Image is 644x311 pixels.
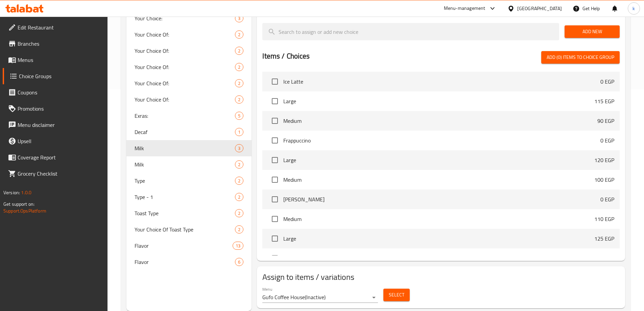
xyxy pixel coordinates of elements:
p: 0 EGP [600,77,614,86]
span: Medium [283,117,597,125]
span: Choice Groups [19,72,102,80]
span: Flavor [135,242,233,250]
h2: Items / Choices [262,51,310,61]
span: 2 [235,226,243,233]
div: Your Choice Of:2 [126,26,252,43]
span: Upsell [18,137,102,145]
span: Large [283,235,594,243]
span: Type [135,177,235,185]
div: Choices [235,209,243,217]
span: [PERSON_NAME] [283,195,600,203]
span: Add (0) items to choice group [547,53,614,62]
div: Type2 [126,173,252,189]
div: Choices [235,258,243,266]
div: Type - 12 [126,189,252,205]
label: Menu [262,287,272,291]
button: Select [383,289,410,301]
a: Edit Restaurant [3,19,108,36]
span: Promotions [18,105,102,113]
span: Grocery Checklist [18,170,102,178]
div: Choices [235,95,243,104]
div: Choices [235,177,243,185]
div: Toast Type2 [126,205,252,221]
span: Get support on: [3,200,34,208]
span: 2 [235,210,243,217]
div: Exras:5 [126,108,252,124]
a: Branches [3,36,108,52]
span: Coupons [18,88,102,96]
p: 110 EGP [594,215,614,223]
p: 125 EGP [594,235,614,243]
p: 90 EGP [597,117,614,125]
span: 2 [235,161,243,168]
div: Your Choice Of:2 [126,75,252,91]
span: Menu disclaimer [18,121,102,129]
a: Coupons [3,84,108,101]
span: 2 [235,80,243,87]
span: 5 [235,113,243,119]
div: Flavor13 [126,238,252,254]
span: Select choice [268,94,282,108]
span: Coverage Report [18,153,102,161]
span: Your Choice Of Toast Type [135,225,235,234]
div: Your Choice Of:2 [126,91,252,108]
p: 120 EGP [594,156,614,164]
p: 0 EGP [600,254,614,262]
a: Upsell [3,133,108,149]
span: Ice Latte [283,77,600,86]
span: Select [389,291,404,299]
div: Choices [235,63,243,71]
span: Menus [18,56,102,64]
span: Type - 1 [135,193,235,201]
a: Coverage Report [3,149,108,165]
div: Milk3 [126,140,252,156]
span: 2 [235,96,243,103]
h2: Assign to items / variations [262,272,620,283]
span: Select choice [268,251,282,265]
span: Large [283,97,594,105]
span: 3 [235,15,243,22]
span: Select choice [268,133,282,148]
div: [GEOGRAPHIC_DATA] [517,5,562,12]
p: 115 EGP [594,97,614,105]
span: Select choice [268,173,282,187]
div: Choices [235,30,243,39]
span: Select choice [268,74,282,89]
a: Promotions [3,101,108,117]
div: Choices [235,193,243,201]
span: Your Choice Of: [135,63,235,71]
div: Your Choice:3 [126,10,252,26]
span: 1.0.0 [21,188,31,197]
span: 13 [233,243,243,249]
span: Your Choice Of: [135,47,235,55]
span: 2 [235,31,243,38]
div: Your Choice Of:2 [126,59,252,75]
span: 2 [235,194,243,200]
div: Choices [235,160,243,169]
div: Choices [235,112,243,120]
div: Milk2 [126,156,252,173]
span: Select choice [268,114,282,128]
span: k [633,5,635,12]
span: 3 [235,145,243,152]
span: Exras: [135,112,235,120]
span: Select choice [268,192,282,206]
a: Choice Groups [3,68,108,84]
span: Frappuccino [283,136,600,145]
span: Select choice [268,231,282,246]
div: Your Choice Of Toast Type2 [126,221,252,238]
button: Add New [565,25,620,38]
span: Medium [283,215,594,223]
span: Milk [135,160,235,169]
span: 2 [235,64,243,70]
div: Flavor6 [126,254,252,270]
span: Your Choice Of: [135,30,235,39]
input: search [262,23,559,40]
p: 0 EGP [600,136,614,145]
div: Choices [235,225,243,234]
span: Your Choice Of: [135,95,235,104]
div: Menu-management [444,4,485,13]
span: Your Choice: [135,14,235,22]
button: Add (0) items to choice group [541,51,620,64]
span: Ice Spanish Latte [283,254,600,262]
